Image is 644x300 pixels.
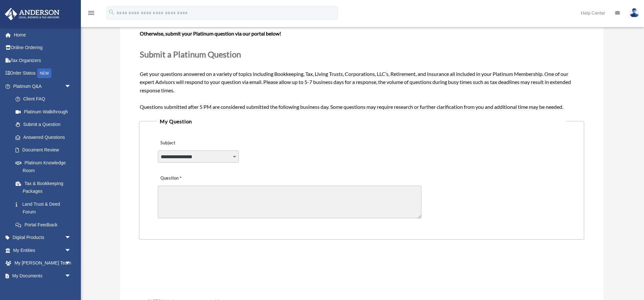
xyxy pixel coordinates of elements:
a: Digital Productsarrow_drop_down [5,231,81,244]
span: Get your questions answered on a variety of topics including Bookkeeping, Tax, Living Trusts, Cor... [140,13,583,110]
a: Platinum Knowledge Room [9,156,81,177]
img: User Pic [629,8,639,17]
a: Portal Feedback [9,218,81,231]
b: Otherwise, submit your Platinum question via our portal below! [140,30,281,36]
legend: My Question [157,117,566,126]
a: Answered Questions [9,131,81,144]
a: Client FAQ [9,93,81,106]
label: Subject [158,139,219,148]
a: My Entitiesarrow_drop_down [5,244,81,257]
div: NEW [37,68,51,78]
a: Land Trust & Deed Forum [9,198,81,218]
img: Anderson Advisors Platinum Portal [3,8,61,20]
a: Tax & Bookkeeping Packages [9,177,81,198]
span: arrow_drop_down [65,231,78,244]
span: arrow_drop_down [65,80,78,93]
a: Online Ordering [5,41,81,54]
a: Order StatusNEW [5,67,81,80]
i: menu [87,9,95,17]
a: Platinum Walkthrough [9,105,81,118]
span: arrow_drop_down [65,269,78,283]
a: Document Review [9,144,81,157]
label: Question [158,174,208,183]
a: Home [5,28,81,41]
a: Platinum Q&Aarrow_drop_down [5,80,81,93]
a: Tax Organizers [5,54,81,67]
a: My [PERSON_NAME] Teamarrow_drop_down [5,257,81,270]
span: Submit a Platinum Question [140,49,241,59]
span: arrow_drop_down [65,257,78,270]
i: search [108,9,115,16]
a: menu [87,11,95,17]
iframe: reCAPTCHA [141,260,239,285]
a: My Documentsarrow_drop_down [5,269,81,282]
a: Submit a Question [9,118,78,131]
span: arrow_drop_down [65,244,78,257]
